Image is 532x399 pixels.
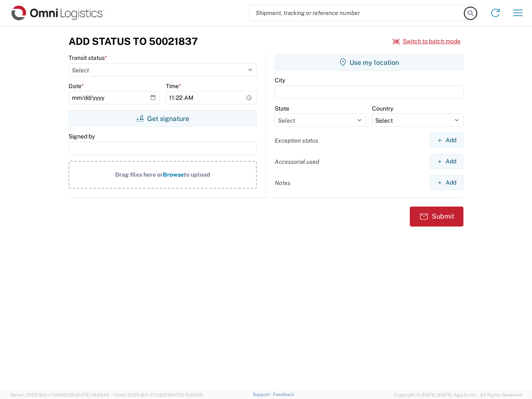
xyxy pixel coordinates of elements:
[115,171,163,178] span: Drag files here or
[253,392,273,397] a: Support
[275,54,463,71] button: Use my location
[69,54,107,62] label: Transit status
[275,179,291,187] label: Notes
[69,133,95,140] label: Signed by
[275,137,318,144] label: Exception status
[430,175,463,190] button: Add
[273,392,294,397] a: Feedback
[69,35,198,47] h3: Add Status to 50021837
[184,171,210,178] span: to upload
[113,392,203,397] span: Client: 2025.18.0-27d3021
[249,5,465,21] input: Shipment, tracking or reference number
[275,76,285,84] label: City
[10,392,109,397] span: Server: 2025.18.0-c7ad5f513fb
[394,391,522,399] span: Copyright © [DATE]-[DATE] Agistix Inc., All Rights Reserved
[393,34,461,48] button: Switch to batch mode
[372,105,393,112] label: Country
[166,82,181,90] label: Time
[69,110,257,127] button: Get signature
[163,171,184,178] span: Browse
[69,82,84,90] label: Date
[410,207,463,227] button: Submit
[275,105,289,112] label: State
[275,158,319,165] label: Accessorial used
[430,133,463,148] button: Add
[169,392,203,397] span: [DATE] 10:20:09
[76,392,109,397] span: [DATE] 14:43:55
[430,154,463,169] button: Add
